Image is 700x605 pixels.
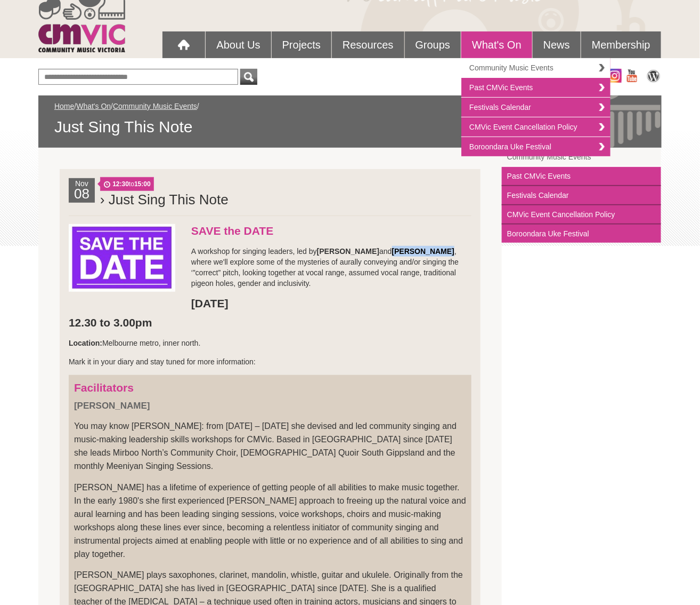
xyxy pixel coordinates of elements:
[74,481,466,561] p: [PERSON_NAME] has a lifetime of experience of getting people of all abilities to make music toget...
[332,31,404,58] a: Resources
[74,401,150,411] strong: [PERSON_NAME]
[134,180,151,188] strong: 15:00
[71,189,92,203] h2: 08
[69,339,102,347] strong: Location:
[461,31,532,58] a: What's On
[54,102,74,110] a: Home
[74,419,466,473] p: You may know [PERSON_NAME]: from [DATE] – [DATE] she devised and led community singing and music-...
[113,102,197,110] a: Community Music Events
[69,356,471,367] p: Mark it in your diary and stay tuned for more information:
[76,102,111,110] a: What's On
[272,31,331,58] a: Projects
[191,225,273,237] strong: SAVE the DATE
[461,117,611,137] a: CMVic Event Cancellation Policy
[69,316,152,329] strong: 12.30 to 3.00pm
[54,101,646,137] div: / / /
[100,177,154,191] span: to
[502,186,661,205] a: Festivals Calendar
[317,247,379,256] strong: [PERSON_NAME]
[646,69,662,83] img: CMVic Blog
[533,31,581,58] a: News
[608,69,622,83] img: icon-instagram.png
[69,178,95,203] div: Nov
[502,148,661,167] a: Community Music Events
[100,189,471,210] h2: › Just Sing This Note
[392,247,454,256] strong: [PERSON_NAME]
[502,225,661,243] a: Boroondara Uke Festival
[74,381,134,394] strong: Facilitators
[461,58,611,78] a: Community Music Events
[581,31,661,58] a: Membership
[405,31,461,58] a: Groups
[461,98,611,117] a: Festivals Calendar
[461,137,611,156] a: Boroondara Uke Festival
[69,246,471,289] p: A workshop for singing leaders, led by and , where we'll explore some of the mysteries of aurally...
[502,167,661,186] a: Past CMVic Events
[206,31,271,58] a: About Us
[69,224,175,292] img: GENERIC-Save-the-Date.jpg
[69,338,471,348] p: Melbourne metro, inner north.
[502,205,661,225] a: CMVic Event Cancellation Policy
[54,117,646,137] span: Just Sing This Note
[112,180,129,188] strong: 12:30
[461,78,611,98] a: Past CMVic Events
[191,297,229,309] strong: [DATE]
